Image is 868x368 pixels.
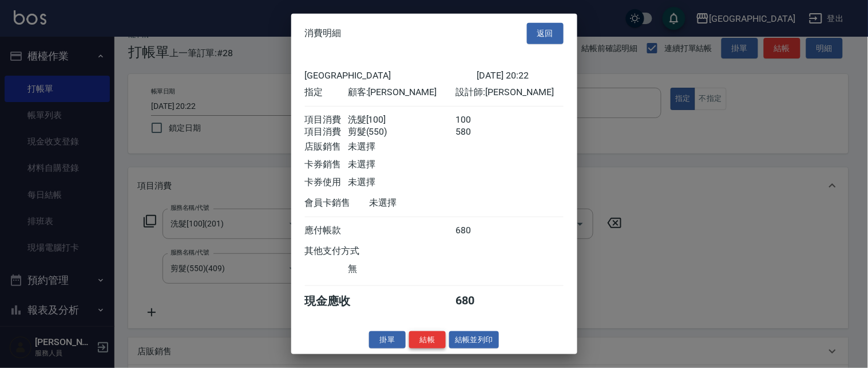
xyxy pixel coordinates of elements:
[409,331,446,349] button: 結帳
[305,86,348,98] div: 指定
[370,197,477,209] div: 未選擇
[449,331,499,349] button: 結帳並列印
[305,28,342,39] span: 消費明細
[348,263,455,275] div: 無
[455,126,498,138] div: 580
[305,126,348,138] div: 項目消費
[455,113,498,126] div: 100
[348,140,455,152] div: 未選擇
[527,23,564,44] button: 返回
[305,245,391,257] div: 其他支付方式
[305,224,348,236] div: 應付帳款
[305,69,477,80] div: [GEOGRAPHIC_DATA]
[477,69,564,80] div: [DATE] 20:22
[305,113,348,126] div: 項目消費
[348,176,455,188] div: 未選擇
[348,113,455,126] div: 洗髮[100]
[369,331,406,349] button: 掛單
[455,293,498,308] div: 680
[455,86,563,98] div: 設計師: [PERSON_NAME]
[348,86,455,98] div: 顧客: [PERSON_NAME]
[455,224,498,236] div: 680
[348,126,455,138] div: 剪髮(550)
[305,293,370,308] div: 現金應收
[348,158,455,170] div: 未選擇
[305,140,348,152] div: 店販銷售
[305,197,370,209] div: 會員卡銷售
[305,158,348,170] div: 卡券銷售
[305,176,348,188] div: 卡券使用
